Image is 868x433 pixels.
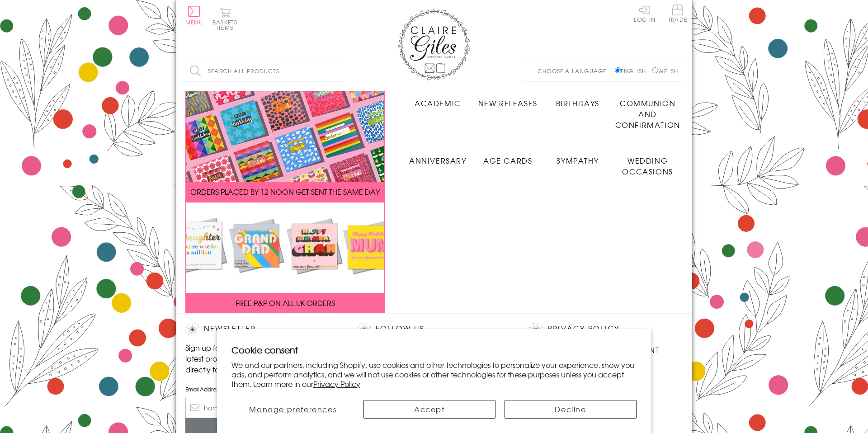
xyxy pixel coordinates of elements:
[538,67,613,75] p: Choose a language:
[185,6,203,25] button: Menu
[634,5,656,22] a: Log In
[185,61,344,81] input: Search all products
[547,323,619,335] a: Privacy Policy
[212,7,237,30] button: Basket0 items
[231,344,637,356] h2: Cookie consent
[403,91,473,108] a: Academic
[652,67,678,75] label: Welsh
[236,297,335,308] span: FREE P&P ON ALL UK ORDERS
[478,98,538,108] span: New Releases
[231,400,354,419] button: Manage preferences
[415,98,461,108] span: Academic
[185,18,203,26] span: Menu
[335,61,344,81] input: Search
[190,186,380,197] span: ORDERS PLACED BY 12 NOON GET SENT THE SAME DAY
[185,323,339,336] h2: Newsletter
[613,91,683,130] a: Communion and Confirmation
[473,148,543,166] a: Age Cards
[185,398,339,418] input: harry@hogwarts.edu
[483,155,532,166] span: Age Cards
[473,91,543,108] a: New Releases
[556,98,599,108] span: Birthdays
[249,404,336,414] span: Manage preferences
[217,18,237,32] span: 0 items
[668,5,687,22] span: Trade
[398,9,470,80] img: Claire Giles Greetings Cards
[185,385,339,393] label: Email Address
[505,400,637,419] button: Decline
[231,360,637,388] p: We and our partners, including Shopify, use cookies and other technologies to personalize your ex...
[613,148,683,177] a: Wedding Occasions
[543,91,613,108] a: Birthdays
[622,155,673,177] span: Wedding Occasions
[615,98,680,130] span: Communion and Confirmation
[185,342,339,375] p: Sign up for our newsletter to receive the latest product launches, news and offers directly to yo...
[313,378,360,389] a: Privacy Policy
[543,148,613,166] a: Sympathy
[668,5,687,24] a: Trade
[409,155,467,166] span: Anniversary
[615,67,621,73] input: English
[652,67,658,73] input: Welsh
[403,148,473,166] a: Anniversary
[357,323,511,336] h2: Follow Us
[557,155,599,166] span: Sympathy
[363,400,495,419] button: Accept
[615,67,651,75] label: English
